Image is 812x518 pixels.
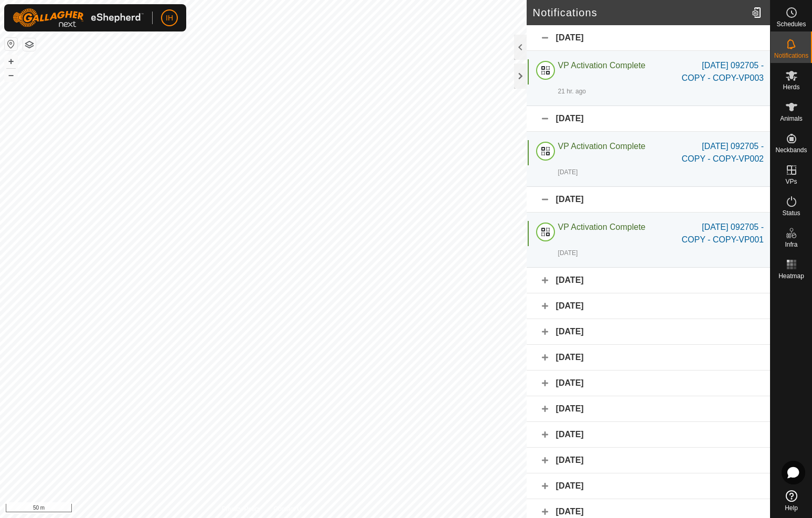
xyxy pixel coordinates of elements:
[774,52,808,59] span: Notifications
[775,147,807,153] span: Neckbands
[783,84,799,90] span: Herds
[778,273,804,279] span: Heatmap
[5,55,17,68] button: +
[23,38,36,51] button: Map Layers
[681,140,764,165] div: [DATE] 092705 - COPY - COPY-VP002
[558,223,646,231] span: VP Activation Complete
[527,345,770,371] div: [DATE]
[558,87,586,96] div: 21 hr. ago
[785,178,797,185] span: VPs
[785,241,797,248] span: Infra
[533,6,747,19] h2: Notifications
[527,268,770,293] div: [DATE]
[527,422,770,448] div: [DATE]
[527,396,770,422] div: [DATE]
[771,486,812,515] a: Help
[558,61,646,70] span: VP Activation Complete
[527,473,770,499] div: [DATE]
[527,319,770,345] div: [DATE]
[527,371,770,396] div: [DATE]
[527,293,770,319] div: [DATE]
[222,504,261,514] a: Privacy Policy
[782,210,800,216] span: Status
[558,248,578,258] div: [DATE]
[166,13,173,24] span: IH
[681,59,764,84] div: [DATE] 092705 - COPY - COPY-VP003
[776,21,806,27] span: Schedules
[527,25,770,51] div: [DATE]
[527,106,770,132] div: [DATE]
[273,504,304,514] a: Contact Us
[780,115,803,122] span: Animals
[5,69,17,81] button: –
[5,38,17,50] button: Reset Map
[558,142,646,151] span: VP Activation Complete
[785,505,798,511] span: Help
[527,187,770,213] div: [DATE]
[527,448,770,473] div: [DATE]
[681,221,764,246] div: [DATE] 092705 - COPY - COPY-VP001
[13,8,144,27] img: Gallagher Logo
[558,167,578,177] div: [DATE]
